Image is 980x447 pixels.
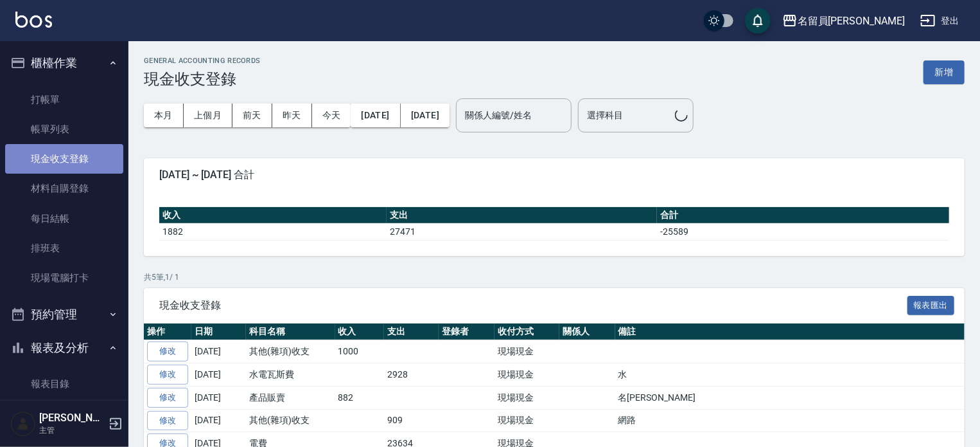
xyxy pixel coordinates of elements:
h5: [PERSON_NAME] [39,412,105,424]
td: 1000 [335,340,385,363]
td: -25589 [657,223,949,240]
th: 收入 [335,324,385,340]
h2: GENERAL ACCOUNTING RECORDS [144,57,261,65]
button: 報表及分析 [5,331,123,365]
a: 修改 [147,342,188,361]
td: [DATE] [191,340,246,363]
button: 上個月 [184,104,232,127]
a: 新增 [923,66,965,78]
button: 登出 [915,9,965,33]
button: 本月 [144,104,184,127]
button: 前天 [232,104,272,127]
td: 現場現金 [494,409,559,432]
a: 報表目錄 [5,369,123,399]
td: [DATE] [191,363,246,387]
a: 現場電腦打卡 [5,263,123,293]
button: 預約管理 [5,298,123,331]
a: 店家日報表 [5,399,123,429]
td: 27471 [387,223,657,240]
p: 主管 [39,424,105,436]
a: 每日結帳 [5,204,123,233]
p: 共 5 筆, 1 / 1 [144,271,965,283]
a: 帳單列表 [5,114,123,144]
th: 支出 [384,324,439,340]
td: 909 [384,409,439,432]
a: 修改 [147,388,188,408]
td: 現場現金 [494,363,559,387]
td: 現場現金 [494,340,559,363]
td: [DATE] [191,386,246,409]
span: [DATE] ~ [DATE] 合計 [159,169,949,181]
th: 日期 [191,324,246,340]
td: 網路 [615,409,979,432]
td: 其他(雜項)收支 [246,340,335,363]
td: 2928 [384,363,439,387]
button: 今天 [312,104,351,127]
span: 現金收支登錄 [159,299,907,312]
button: 櫃檯作業 [5,46,123,80]
th: 收入 [159,207,387,224]
th: 備註 [615,324,979,340]
td: 882 [335,386,385,409]
button: 新增 [923,60,965,84]
button: 昨天 [272,104,312,127]
th: 登錄者 [439,324,494,340]
th: 關係人 [559,324,615,340]
h3: 現金收支登錄 [144,70,261,88]
button: 名留員[PERSON_NAME] [777,8,910,34]
td: 名[PERSON_NAME] [615,386,979,409]
a: 打帳單 [5,85,123,114]
a: 報表匯出 [907,298,955,311]
th: 合計 [657,207,949,224]
a: 現金收支登錄 [5,144,123,174]
button: save [745,8,771,33]
td: 1882 [159,223,387,240]
img: Logo [15,12,52,28]
div: 名留員[PERSON_NAME] [798,13,905,29]
th: 操作 [144,324,191,340]
td: 產品販賣 [246,386,335,409]
th: 收付方式 [494,324,559,340]
td: 水 [615,363,979,387]
a: 修改 [147,411,188,431]
td: 其他(雜項)收支 [246,409,335,432]
button: [DATE] [351,104,400,127]
a: 修改 [147,365,188,385]
img: Person [10,411,36,437]
td: 水電瓦斯費 [246,363,335,387]
td: 現場現金 [494,386,559,409]
button: 報表匯出 [907,296,955,316]
a: 材料自購登錄 [5,174,123,203]
td: [DATE] [191,409,246,432]
th: 支出 [387,207,657,224]
a: 排班表 [5,233,123,263]
th: 科目名稱 [246,324,335,340]
button: [DATE] [401,104,450,127]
